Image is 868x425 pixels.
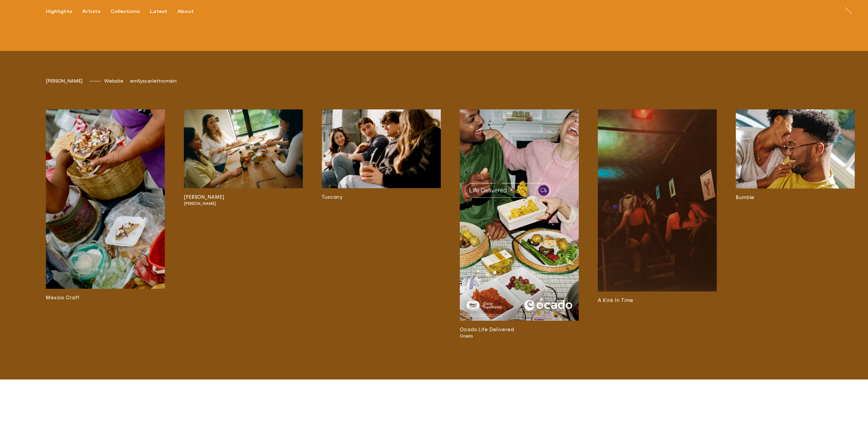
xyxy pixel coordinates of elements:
a: Website[DOMAIN_NAME] [104,78,123,84]
a: Ocado Life DeliveredOcado [460,109,579,339]
div: Collections [110,8,140,15]
h3: Mexico Craft [46,294,165,302]
button: About [177,8,204,15]
span: [PERSON_NAME] [46,78,83,84]
a: Mexico Craft [46,109,165,339]
h3: Bumble [736,194,855,201]
a: A Kink In Time [598,109,717,339]
a: [PERSON_NAME][PERSON_NAME] [184,109,303,339]
a: Bumble [736,109,855,339]
a: Tuscany [322,109,441,339]
h3: Ocado Life Delivered [460,326,579,334]
span: Website [104,78,123,84]
div: Highlights [46,8,72,15]
div: Latest [150,8,167,15]
button: Artists [82,8,110,15]
span: [PERSON_NAME] [184,201,291,206]
a: Instagramemilyscarlettromain [130,78,177,84]
span: Ocado [460,334,567,339]
div: About [177,8,194,15]
button: Collections [110,8,150,15]
button: Highlights [46,8,82,15]
button: Latest [150,8,177,15]
h3: [PERSON_NAME] [184,194,303,201]
div: Artists [82,8,100,15]
h3: Tuscany [322,194,441,201]
span: emilyscarlettromain [130,78,177,84]
h3: A Kink In Time [598,297,717,304]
